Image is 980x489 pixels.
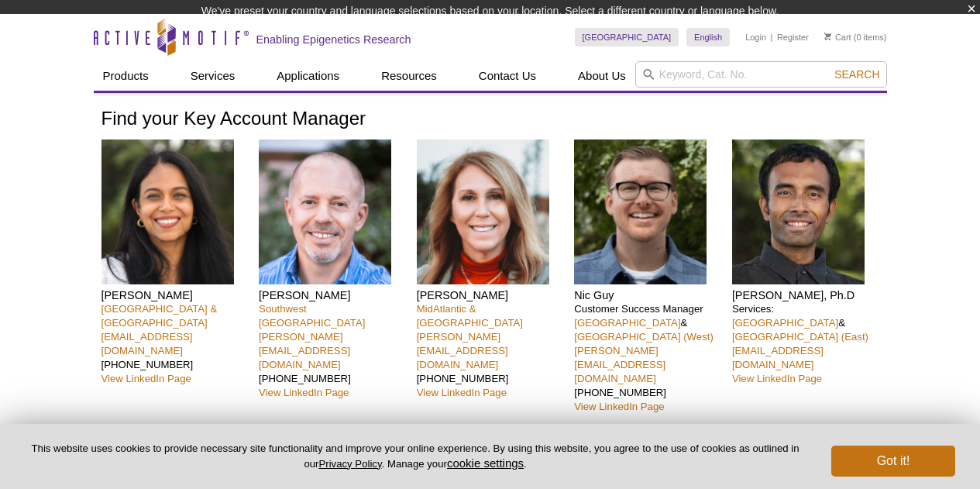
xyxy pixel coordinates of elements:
h1: Find your Key Account Manager [101,108,879,131]
a: [GEOGRAPHIC_DATA] [732,317,838,329]
img: Seth Rubin headshot [259,139,391,284]
h4: [PERSON_NAME] [417,288,563,302]
button: cookie settings [447,456,524,470]
p: This website uses cookies to provide necessary site functionality and improve your online experie... [25,442,806,471]
a: Products [94,61,158,91]
a: Login [745,32,766,43]
img: Change Here [518,12,559,48]
img: Rwik Sen headshot [732,139,865,284]
a: View LinkedIn Page [574,401,664,412]
input: Keyword, Cat. No. [635,61,887,88]
a: English [686,28,730,46]
img: Nivanka Paranavitana headshot [101,139,234,284]
span: Search [834,68,879,81]
p: [PHONE_NUMBER] [259,302,405,400]
p: [PHONE_NUMBER] [101,302,248,386]
a: Contact Us [469,61,545,91]
a: [PERSON_NAME][EMAIL_ADDRESS][DOMAIN_NAME] [259,331,350,370]
a: [GEOGRAPHIC_DATA] [575,28,679,46]
a: [GEOGRAPHIC_DATA] (West) [574,331,714,343]
h4: [PERSON_NAME], Ph.D [732,288,879,302]
a: Services [181,61,245,91]
a: [GEOGRAPHIC_DATA] & [GEOGRAPHIC_DATA] [101,303,218,329]
a: Applications [267,61,349,91]
a: Cart [824,32,851,43]
a: MidAtlantic & [GEOGRAPHIC_DATA] [417,303,523,329]
a: Southwest [GEOGRAPHIC_DATA] [259,303,365,329]
a: View LinkedIn Page [417,387,507,398]
a: [GEOGRAPHIC_DATA] [574,317,680,329]
h4: [PERSON_NAME] [101,288,248,302]
li: | [771,28,773,46]
a: Privacy Policy [318,458,381,470]
a: [PERSON_NAME][EMAIL_ADDRESS][DOMAIN_NAME] [417,331,508,370]
img: Patrisha Femia headshot [417,139,549,284]
a: About Us [569,61,635,91]
a: [PERSON_NAME][EMAIL_ADDRESS][DOMAIN_NAME] [574,345,665,384]
h4: Nic Guy [574,288,720,302]
p: [PHONE_NUMBER] [417,302,563,400]
h2: Enabling Epigenetics Research [256,33,411,46]
h4: [PERSON_NAME] [259,288,405,302]
a: View LinkedIn Page [732,373,822,384]
a: View LinkedIn Page [101,373,191,384]
img: Nic Guy headshot [574,139,707,284]
a: Resources [372,61,446,91]
p: Services: & [732,302,879,386]
a: Register [777,32,809,43]
img: Your Cart [824,33,831,40]
a: [EMAIL_ADDRESS][DOMAIN_NAME] [101,331,193,356]
li: (0 items) [824,28,887,46]
p: Customer Success Manager & [PHONE_NUMBER] [574,302,720,414]
a: View LinkedIn Page [259,387,349,398]
button: Got it! [831,446,955,477]
a: [EMAIL_ADDRESS][DOMAIN_NAME] [732,345,824,370]
a: [GEOGRAPHIC_DATA] (East) [732,331,868,343]
button: Search [830,67,884,81]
